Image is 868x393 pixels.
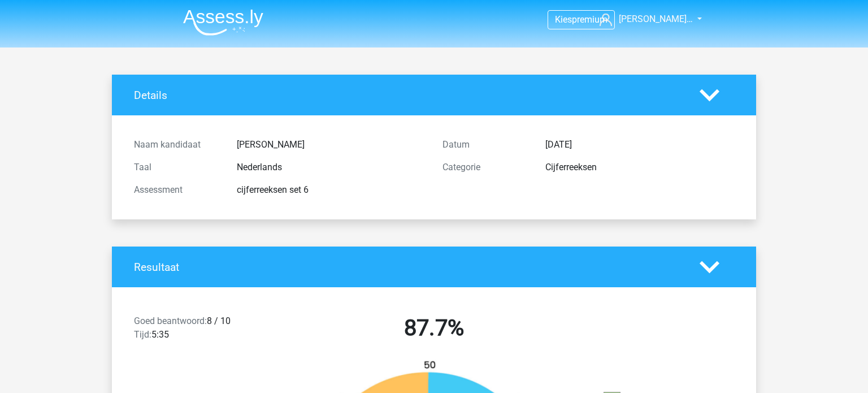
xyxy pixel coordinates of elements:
[134,89,683,102] h4: Details
[537,161,743,174] div: Cijferreeksen
[125,138,228,152] div: Naam kandidaat
[555,14,572,25] span: Kies
[134,261,683,274] h4: Resultaat
[619,14,693,24] span: [PERSON_NAME]…
[288,314,580,342] h2: 87.7%
[572,14,607,25] span: premium
[183,9,263,36] img: Assessly
[548,12,614,27] a: Kiespremium
[228,183,434,197] div: cijferreeksen set 6
[125,161,228,174] div: Taal
[228,138,434,152] div: [PERSON_NAME]
[125,183,228,197] div: Assessment
[595,12,694,26] a: [PERSON_NAME]…
[125,314,280,346] div: 8 / 10 5:35
[134,329,151,340] span: Tijd:
[134,316,207,326] span: Goed beantwoord:
[434,161,537,174] div: Categorie
[228,161,434,174] div: Nederlands
[537,138,743,152] div: [DATE]
[434,138,537,152] div: Datum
